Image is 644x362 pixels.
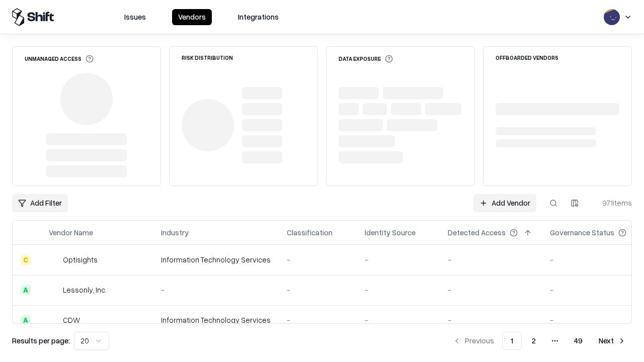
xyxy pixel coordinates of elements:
[182,55,233,60] div: Risk Distribution
[161,315,271,325] div: Information Technology Services
[365,285,432,295] div: -
[339,55,393,63] div: Data Exposure
[448,254,534,265] div: -
[12,194,68,212] button: Add Filter
[502,332,522,350] button: 1
[550,227,614,238] div: Governance Status
[12,335,70,346] p: Results per page:
[172,9,212,25] button: Vendors
[287,315,349,325] div: -
[365,227,416,238] div: Identity Source
[447,332,632,350] nav: pagination
[550,285,642,295] div: -
[365,254,432,265] div: -
[63,285,107,295] div: Lessonly, Inc.
[161,227,189,238] div: Industry
[21,255,31,265] div: C
[21,315,31,325] div: A
[161,285,271,295] div: -
[496,55,558,60] div: Offboarded Vendors
[524,332,544,350] button: 2
[592,198,632,208] div: 971 items
[63,254,98,265] div: Optisights
[593,332,632,350] button: Next
[566,332,591,350] button: 49
[550,254,642,265] div: -
[63,315,80,325] div: CDW
[550,315,642,325] div: -
[473,194,536,212] a: Add Vendor
[21,285,31,295] div: A
[365,315,432,325] div: -
[49,315,59,325] img: CDW
[287,285,349,295] div: -
[49,285,59,295] img: Lessonly, Inc.
[232,9,285,25] button: Integrations
[118,9,152,25] button: Issues
[25,55,94,63] div: Unmanaged Access
[49,255,59,265] img: Optisights
[448,315,534,325] div: -
[287,227,333,238] div: Classification
[287,254,349,265] div: -
[448,227,506,238] div: Detected Access
[49,227,93,238] div: Vendor Name
[448,285,534,295] div: -
[161,254,271,265] div: Information Technology Services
